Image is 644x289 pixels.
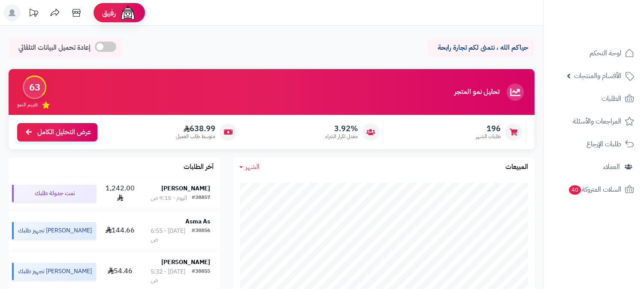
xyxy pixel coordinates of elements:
span: معدل تكرار الشراء [325,133,358,140]
span: 3.92% [325,124,358,133]
img: ai-face.png [119,4,136,21]
span: المراجعات والأسئلة [573,115,621,127]
a: طلبات الإرجاع [549,134,639,154]
strong: [PERSON_NAME] [161,184,210,193]
span: لوحة التحكم [590,47,621,59]
div: #38856 [192,227,210,244]
span: 196 [476,124,501,133]
span: إعادة تحميل البيانات التلقائي [18,43,91,53]
td: 144.66 [100,211,141,251]
td: 1,242.00 [100,177,141,210]
div: [PERSON_NAME] تجهيز طلبك [12,263,96,280]
a: لوحة التحكم [549,43,639,63]
div: اليوم - 9:15 ص [151,194,187,202]
span: 638.99 [176,124,215,133]
span: الطلبات [602,93,621,105]
span: العملاء [603,161,620,173]
span: عرض التحليل الكامل [37,127,91,137]
span: طلبات الشهر [476,133,501,140]
a: الطلبات [549,88,639,109]
div: #38855 [192,268,210,285]
a: السلات المتروكة40 [549,179,639,200]
span: تقييم النمو [17,101,38,108]
h3: تحليل نمو المتجر [454,88,499,96]
span: الأقسام والمنتجات [574,70,621,82]
span: طلبات الإرجاع [587,138,621,150]
a: تحديثات المنصة [23,4,44,24]
h3: آخر الطلبات [184,163,214,171]
a: الشهر [239,162,260,172]
a: العملاء [549,157,639,177]
h3: المبيعات [505,163,528,171]
span: متوسط طلب العميل [176,133,215,140]
div: تمت جدولة طلبك [12,185,96,202]
div: #38857 [192,194,210,202]
div: [DATE] - 6:55 ص [151,227,192,244]
div: [PERSON_NAME] تجهيز طلبك [12,222,96,239]
span: السلات المتروكة [568,184,621,196]
p: حياكم الله ، نتمنى لكم تجارة رابحة [434,43,528,53]
strong: Asma As [185,217,210,226]
strong: [PERSON_NAME] [161,258,210,267]
a: المراجعات والأسئلة [549,111,639,132]
span: 40 [569,185,581,195]
span: الشهر [245,162,260,172]
span: رفيق [102,8,116,18]
a: عرض التحليل الكامل [17,123,97,141]
div: [DATE] - 5:32 ص [151,268,192,285]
